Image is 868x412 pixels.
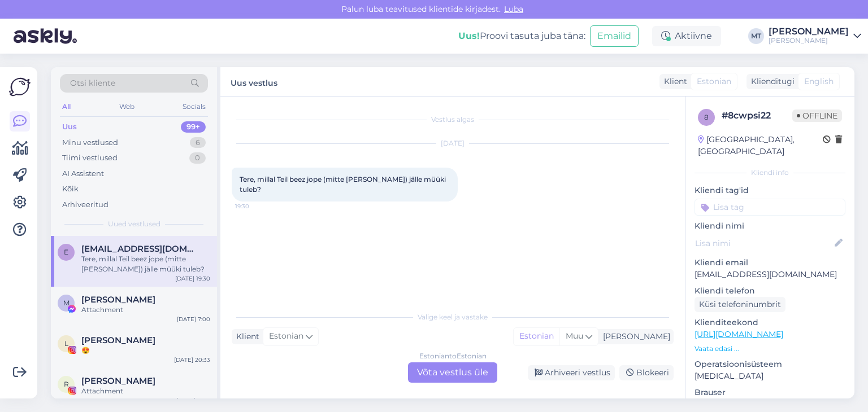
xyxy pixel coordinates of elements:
div: 😍 [81,345,210,356]
p: [EMAIL_ADDRESS][DOMAIN_NAME] [695,269,845,280]
div: Arhiveeritud [62,199,108,211]
img: Askly Logo [9,76,31,98]
a: [PERSON_NAME][PERSON_NAME] [769,27,861,45]
div: [DATE] 20:33 [174,356,210,364]
p: Operatsioonisüsteem [695,358,845,370]
div: Küsi telefoninumbrit [695,297,785,312]
span: Estonian [269,330,303,343]
div: Attachment [81,386,210,396]
div: Valige keel ja vastake [232,312,674,322]
p: Kliendi telefon [695,285,845,297]
div: [GEOGRAPHIC_DATA], [GEOGRAPHIC_DATA] [698,134,823,157]
b: Uus! [458,30,480,41]
span: Tere, millal Teil beez jope (mitte [PERSON_NAME]) jälle müüki tuleb? [240,175,448,194]
div: Minu vestlused [62,137,118,148]
div: Klienditugi [747,76,795,87]
div: Kõik [62,183,79,195]
span: Offline [792,109,842,122]
div: Estonian [514,328,559,345]
div: Klient [659,76,687,87]
span: e [64,248,68,256]
div: 6 [190,137,206,148]
p: Klienditeekond [695,317,845,328]
span: eliiskoit1996@gmail.com [81,244,199,254]
div: Blokeeri [619,365,674,380]
div: Uus [62,121,77,133]
label: Uus vestlus [231,74,277,89]
div: [DATE] 14:16 [176,396,210,405]
div: Estonian to Estonian [419,351,487,361]
p: Vaata edasi ... [695,344,845,354]
div: Attachment [81,305,210,315]
input: Lisa tag [695,199,845,216]
div: Kliendi info [695,168,845,178]
div: # 8cwpsi22 [722,109,792,122]
span: 19:30 [235,202,277,211]
span: Otsi kliente [70,77,115,89]
span: Robin Hunt [81,376,155,386]
div: Vestlus algas [232,115,674,125]
span: 8 [704,113,709,121]
span: L [64,339,68,348]
div: Tere, millal Teil beez jope (mitte [PERSON_NAME]) jälle müüki tuleb? [81,254,210,274]
div: [PERSON_NAME] [769,36,849,45]
div: All [60,99,73,114]
div: Proovi tasuta juba täna: [458,29,585,43]
div: [DATE] 19:30 [175,274,210,283]
span: Luba [501,4,527,14]
span: M [63,299,70,307]
div: Aktiivne [652,26,721,46]
div: [DATE] [232,138,674,148]
div: AI Assistent [62,168,104,179]
div: Klient [232,331,259,343]
span: Muu [566,331,583,341]
a: [URL][DOMAIN_NAME] [695,329,783,339]
div: Arhiveeri vestlus [528,365,615,380]
button: Emailid [590,25,639,47]
div: Socials [180,99,208,114]
span: Mari-Liis Treimut [81,295,155,305]
input: Lisa nimi [695,237,832,249]
span: English [804,76,834,87]
p: Kliendi nimi [695,220,845,232]
div: [DATE] 7:00 [177,315,210,323]
div: MT [748,28,764,44]
div: Web [117,99,137,114]
p: Kliendi tag'id [695,185,845,196]
span: Leele Lahi [81,335,155,345]
p: Brauser [695,387,845,398]
span: Estonian [697,76,731,87]
div: Tiimi vestlused [62,152,118,164]
p: [MEDICAL_DATA] [695,370,845,382]
div: [PERSON_NAME] [769,27,849,36]
p: Kliendi email [695,257,845,269]
div: [PERSON_NAME] [598,331,670,343]
span: R [64,380,69,388]
div: 0 [189,152,206,164]
div: Võta vestlus üle [408,362,497,383]
div: 99+ [181,121,206,133]
span: Uued vestlused [108,219,160,229]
